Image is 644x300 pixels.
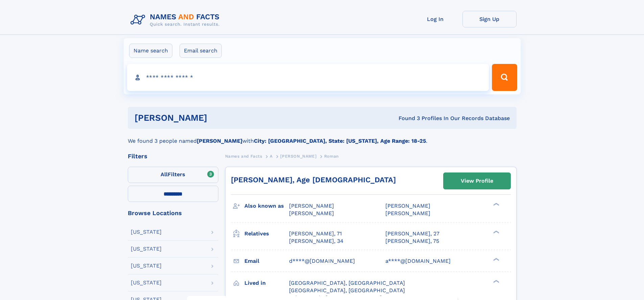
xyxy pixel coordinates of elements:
[129,44,172,58] label: Name search
[197,138,242,144] b: [PERSON_NAME]
[289,237,343,245] a: [PERSON_NAME], 34
[270,154,273,159] span: A
[461,173,493,189] div: View Profile
[444,173,510,189] a: View Profile
[270,152,273,160] a: A
[128,153,218,159] div: Filters
[244,200,289,212] h3: Also known as
[289,287,405,294] span: [GEOGRAPHIC_DATA], [GEOGRAPHIC_DATA]
[462,11,517,27] a: Sign Up
[128,210,218,216] div: Browse Locations
[135,114,303,122] h1: [PERSON_NAME]
[385,237,439,245] a: [PERSON_NAME], 75
[131,229,162,235] div: [US_STATE]
[244,228,289,239] h3: Relatives
[324,154,339,159] span: Roman
[244,255,289,267] h3: Email
[492,230,500,234] div: ❯
[254,138,426,144] b: City: [GEOGRAPHIC_DATA], State: [US_STATE], Age Range: 18-25
[131,280,162,285] div: [US_STATE]
[492,202,500,207] div: ❯
[492,257,500,261] div: ❯
[131,246,162,252] div: [US_STATE]
[244,277,289,289] h3: Lived in
[492,64,517,91] button: Search Button
[280,154,316,159] span: [PERSON_NAME]
[161,171,168,178] span: All
[385,203,430,209] span: [PERSON_NAME]
[408,11,462,27] a: Log In
[303,115,510,122] div: Found 3 Profiles In Our Records Database
[128,167,218,183] label: Filters
[289,203,334,209] span: [PERSON_NAME]
[289,230,342,237] a: [PERSON_NAME], 71
[289,280,405,286] span: [GEOGRAPHIC_DATA], [GEOGRAPHIC_DATA]
[231,176,396,184] a: [PERSON_NAME], Age [DEMOGRAPHIC_DATA]
[127,64,489,91] input: search input
[180,44,222,58] label: Email search
[128,11,225,29] img: Logo Names and Facts
[385,230,439,237] a: [PERSON_NAME], 27
[492,279,500,283] div: ❯
[385,210,430,216] span: [PERSON_NAME]
[225,152,262,160] a: Names and Facts
[280,152,316,160] a: [PERSON_NAME]
[128,129,517,145] div: We found 3 people named with .
[131,263,162,269] div: [US_STATE]
[289,210,334,216] span: [PERSON_NAME]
